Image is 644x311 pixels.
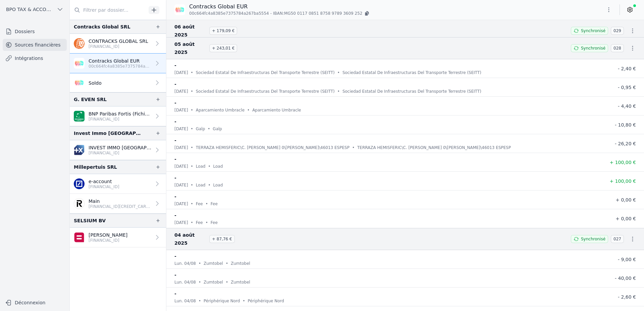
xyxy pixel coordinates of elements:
div: • [226,279,228,286]
p: Contracks Global EUR [89,58,151,64]
span: 029 [611,27,624,35]
div: • [191,107,193,113]
img: deutschebank.png [74,178,85,189]
p: Load [196,163,206,170]
span: - 10,80 € [615,122,636,128]
div: • [352,144,355,151]
a: BNP Paribas Fortis (Fichiers importés) [FINANCIAL_ID] [70,106,166,126]
span: - 26,20 € [615,141,636,146]
a: INVEST IMMO [GEOGRAPHIC_DATA] [FINANCIAL_ID] [70,140,166,160]
p: Main [89,198,151,205]
span: 04 août 2025 [174,231,207,247]
p: - [174,211,176,219]
p: e-account [89,178,119,185]
p: INVEST IMMO [GEOGRAPHIC_DATA] [89,144,151,151]
span: - 0,95 € [618,85,636,90]
span: IBAN: MG50 0117 0851 8758 9789 3609 252 [273,11,362,16]
p: Soldo [89,80,102,86]
p: Load [213,163,223,170]
span: 027 [611,235,624,243]
span: - 4,40 € [618,103,636,109]
p: - [174,271,176,279]
span: - 2,60 € [618,294,636,300]
div: • [191,144,193,151]
p: Contracks Global EUR [189,3,370,11]
span: - [270,11,272,16]
span: + 87,76 € [209,235,235,243]
img: belfius-1.png [74,232,85,243]
p: Aparcamiento Umbracle [252,107,301,113]
p: lun. 04/08 [174,279,196,286]
span: BPO TAX & ACCOUNTANCY SRL [6,6,54,13]
span: Synchronisé [581,46,605,51]
div: Contracks Global SRL [74,23,130,31]
p: [FINANCIAL_ID] [89,150,151,156]
div: • [247,107,250,113]
span: Synchronisé [581,28,605,33]
span: 06 août 2025 [174,23,207,39]
span: + 243,01 € [209,44,237,52]
p: [DATE] [174,182,188,188]
p: TERRAZA HEMISFERIC\C. [PERSON_NAME] 0\[PERSON_NAME]\46013 ESPESP [357,144,511,151]
p: 00c664fc4a8385e7375784a267ba5554 [89,64,151,69]
span: 028 [611,44,624,52]
p: [DATE] [174,107,188,113]
p: Sociedad Estatal De Infraestructuras Del Transporte Terrestre (SEITT) [196,69,335,76]
p: Galp [213,126,222,132]
div: G. EVEN SRL [74,95,107,103]
p: [FINANCIAL_ID] [89,184,119,189]
p: Fee [211,201,218,207]
a: Contracks Global EUR 00c664fc4a8385e7375784a267ba5554 [70,54,166,73]
p: Zumtobel [204,279,223,286]
a: Dossiers [3,25,67,37]
p: - [174,290,176,298]
span: - 2,40 € [618,66,636,71]
p: Sociedad Estatal De Infraestructuras Del Transporte Terrestre (SEITT) [342,69,481,76]
div: • [243,298,245,304]
span: + 0,00 € [615,216,636,221]
button: Déconnexion [3,297,67,308]
p: Fee [211,219,218,226]
p: - [174,136,176,144]
p: [DATE] [174,144,188,151]
p: Zumtobel [231,279,250,286]
span: + 0,00 € [615,197,636,203]
div: • [191,219,193,226]
img: revolut.png [74,198,85,209]
a: [PERSON_NAME] [FINANCIAL_ID] [70,228,166,247]
p: BNP Paribas Fortis (Fichiers importés) [89,110,151,117]
p: TERRAZA HEMISFERIC\C. [PERSON_NAME] 0\[PERSON_NAME]\46013 ESPESP [196,144,350,151]
img: ing.png [74,38,85,49]
p: Zumtobel [204,260,223,267]
p: [DATE] [174,88,188,95]
img: SOLDO_SFSDIE22.png [74,58,85,69]
p: [DATE] [174,219,188,226]
p: [DATE] [174,163,188,170]
p: Aparcamiento Umbracle [196,107,245,113]
p: lun. 04/08 [174,298,196,304]
p: Fee [196,219,203,226]
a: e-account [FINANCIAL_ID] [70,174,166,194]
p: [FINANCIAL_ID] [89,44,148,49]
div: • [191,163,193,170]
div: Invest Immo [GEOGRAPHIC_DATA] [74,129,145,137]
p: [FINANCIAL_ID] [89,116,151,122]
p: [FINANCIAL_ID][CREDIT_CARD_NUMBER] [89,204,151,209]
input: Filtrer par dossier... [70,4,146,16]
span: + 100,00 € [609,178,636,184]
div: • [206,201,208,207]
p: Zumtobel [231,260,250,267]
div: • [208,163,210,170]
button: BPO TAX & ACCOUNTANCY SRL [3,4,67,15]
a: Main [FINANCIAL_ID][CREDIT_CARD_NUMBER] [70,194,166,214]
div: Millepertuis SRL [74,163,117,171]
p: [DATE] [174,201,188,207]
p: Périphérique Nord [248,298,284,304]
p: Sociedad Estatal De Infraestructuras Del Transporte Terrestre (SEITT) [342,88,481,95]
p: Load [196,182,206,188]
p: - [174,61,176,69]
p: - [174,174,176,182]
div: • [191,88,193,95]
div: • [199,260,201,267]
div: • [191,201,193,207]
